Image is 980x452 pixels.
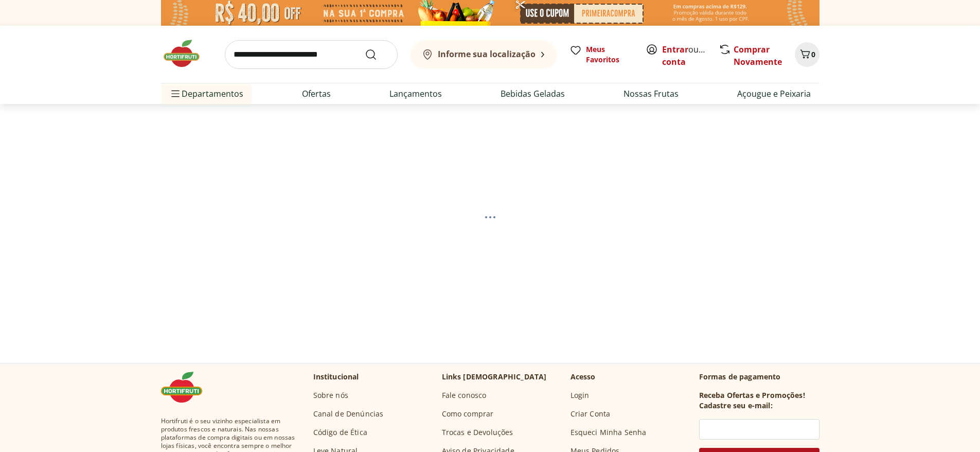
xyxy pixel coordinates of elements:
button: Carrinho [795,42,819,67]
input: search [225,40,398,69]
img: Hortifruti [161,38,212,69]
button: Menu [169,81,182,106]
a: Login [571,390,590,401]
a: Nossas Frutas [623,88,679,100]
h3: Receba Ofertas e Promoções! [699,390,805,401]
span: 0 [811,49,815,59]
span: Departamentos [169,81,243,106]
a: Canal de Denúncias [313,409,384,419]
a: Fale conosco [442,390,487,401]
a: Como comprar [442,409,494,419]
b: Informe sua localização [438,48,536,60]
a: Entrar [662,44,688,55]
h3: Cadastre seu e-mail: [699,401,773,411]
a: Criar conta [662,44,719,67]
a: Esqueci Minha Senha [571,427,647,438]
a: Ofertas [302,88,331,100]
p: Acesso [571,372,596,382]
a: Bebidas Geladas [501,88,565,100]
a: Açougue e Peixaria [737,88,811,100]
p: Links [DEMOGRAPHIC_DATA] [442,372,547,382]
a: Trocas e Devoluções [442,427,513,438]
span: ou [662,43,708,68]
a: Código de Ética [313,427,367,438]
p: Institucional [313,372,359,382]
a: Lançamentos [389,88,442,100]
a: Criar Conta [571,409,611,419]
a: Meus Favoritos [569,44,633,65]
button: Submit Search [365,48,389,61]
span: Meus Favoritos [586,44,633,65]
a: Comprar Novamente [734,44,782,67]
button: Informe sua localização [410,40,557,69]
a: Sobre nós [313,390,348,401]
img: Hortifruti [161,372,212,403]
p: Formas de pagamento [699,372,819,382]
